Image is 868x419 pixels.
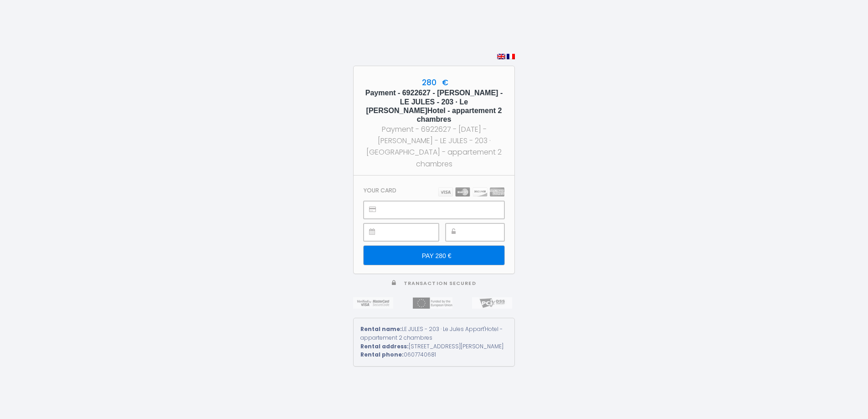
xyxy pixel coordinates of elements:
[404,280,476,287] span: Transaction secured
[466,224,504,241] iframe: Cadre sécurisé pour la saisie du code de sécurité CVC
[364,187,396,194] h3: Your card
[360,325,402,333] strong: Rental name:
[362,88,506,124] h5: Payment - 6922627 - [PERSON_NAME] - LE JULES - 203 · Le [PERSON_NAME]Hotel - appartement 2 chambres
[507,54,515,59] img: fr.png
[384,202,504,218] iframe: Cadre sécurisé pour la saisie du numéro de carte
[360,351,508,359] div: 0607740681
[384,224,438,241] iframe: Cadre sécurisé pour la saisie de la date d'expiration
[364,246,504,265] input: PAY 280 €
[438,187,504,197] img: carts.png
[360,351,404,358] strong: Rental phone:
[360,342,508,351] div: [STREET_ADDRESS][PERSON_NAME]
[362,124,506,170] div: Payment - 6922627 - [DATE] - [PERSON_NAME] - LE JULES - 203 · [GEOGRAPHIC_DATA] - appartement 2 c...
[360,325,508,342] div: LE JULES - 203 · Le Jules Appart'Hotel - appartement 2 chambres
[420,77,448,88] span: 280 €
[360,342,409,350] strong: Rental address:
[497,54,505,59] img: en.png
